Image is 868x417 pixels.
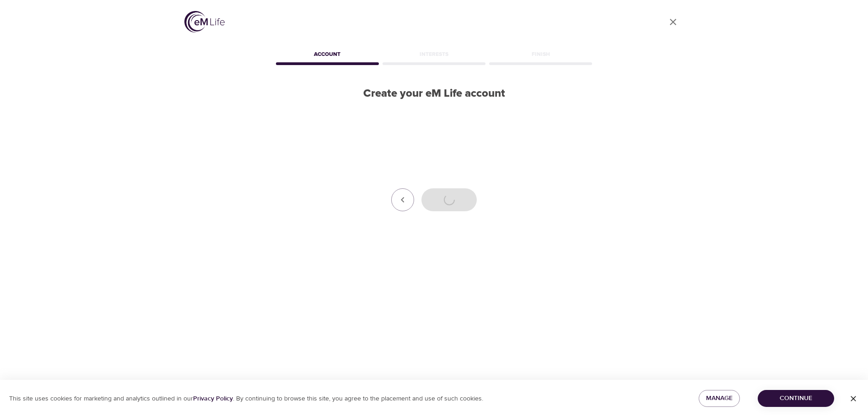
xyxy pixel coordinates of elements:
[758,390,834,407] button: Continue
[765,393,827,404] span: Continue
[662,11,684,33] a: close
[274,87,594,100] h2: Create your eM Life account
[699,390,740,407] button: Manage
[193,395,233,403] a: Privacy Policy
[184,11,225,33] img: logo
[706,393,733,404] span: Manage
